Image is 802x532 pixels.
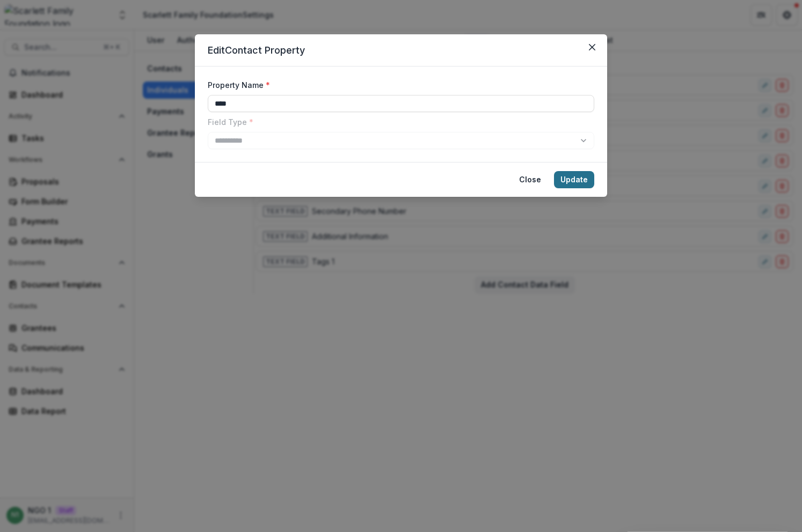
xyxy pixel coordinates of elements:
button: Close [584,39,601,56]
label: Field Type [208,116,588,128]
button: Update [554,171,594,188]
header: Edit Contact Property [195,34,607,66]
button: Close [513,171,548,188]
label: Property Name [208,79,588,91]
